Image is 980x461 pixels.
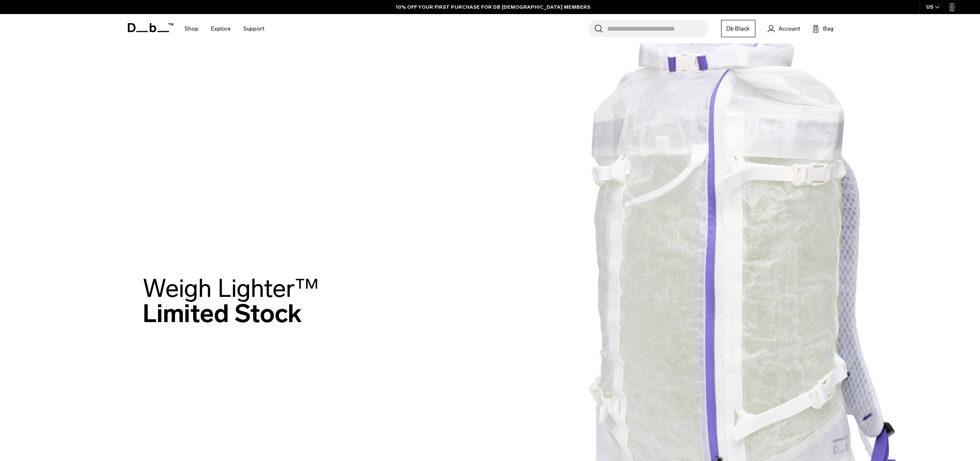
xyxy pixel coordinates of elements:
button: Bag [812,24,834,33]
a: Shop [184,14,199,43]
span: Bag [823,24,834,33]
a: Support [243,14,264,43]
a: 10% OFF YOUR FIRST PURCHASE FOR DB [DEMOGRAPHIC_DATA] MEMBERS [396,3,590,11]
a: Explore [211,14,231,43]
span: Weigh Lighter™ [143,273,319,303]
a: Db Black [721,20,755,37]
a: Account [768,24,800,33]
span: Account [779,24,800,33]
nav: Main Navigation [178,14,271,43]
h2: Limited Stock [143,276,319,326]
